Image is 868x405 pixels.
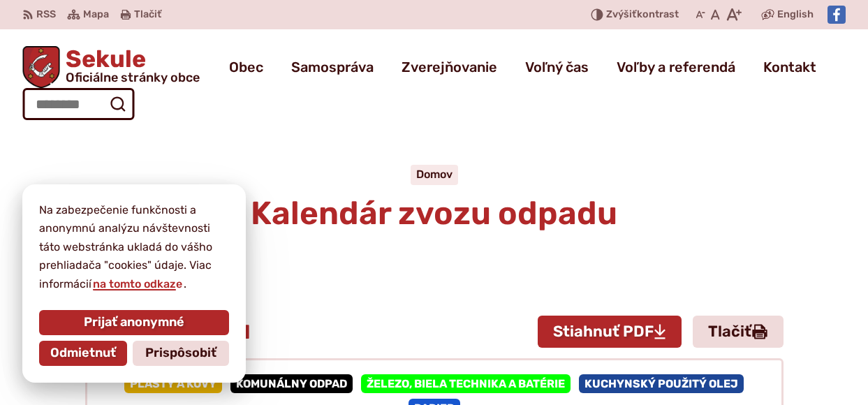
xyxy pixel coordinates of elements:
[774,6,816,23] a: English
[39,201,229,293] p: Na zabezpečenie funkčnosti a anonymnú analýzu návštevnosti táto webstránka ukladá do vášho prehli...
[133,341,229,366] button: Prispôsobiť
[230,374,353,393] span: Komunálny odpad
[361,374,571,393] span: Železo, biela technika a batérie
[50,346,116,361] span: Odmietnuť
[229,47,263,87] a: Obec
[83,6,109,23] span: Mapa
[60,47,200,84] span: Sekule
[134,9,161,21] span: Tlačiť
[22,46,60,88] img: Prejsť na domovskú stránku
[617,47,735,87] a: Voľby a referendá
[538,316,682,348] a: Stiahnuť PDF
[84,315,184,330] span: Prijať anonymné
[22,46,200,88] a: Logo Sekule, prejsť na domovskú stránku.
[579,374,744,393] span: Kuchynský použitý olej
[145,346,216,361] span: Prispôsobiť
[39,341,127,366] button: Odmietnuť
[693,316,784,348] a: Tlačiť
[402,47,497,87] a: Zverejňovanie
[85,316,784,345] h2: Zvoz odpadu
[251,194,617,233] span: Kalendár zvozu odpadu
[763,47,816,87] a: Kontakt
[525,47,589,87] a: Voľný čas
[606,8,637,20] span: Zvýšiť
[91,277,184,290] a: na tomto odkaze
[827,6,846,24] img: Prejsť na Facebook stránku
[416,168,453,181] a: Domov
[66,71,200,84] span: Oficiálne stránky obce
[606,9,679,21] span: kontrast
[36,6,56,23] span: RSS
[39,310,229,335] button: Prijať anonymné
[124,374,222,393] span: Plasty a kovy
[777,6,814,23] span: English
[291,47,374,87] a: Samospráva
